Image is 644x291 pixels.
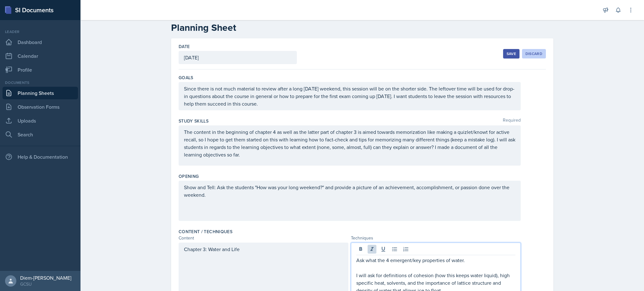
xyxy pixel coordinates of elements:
div: Diem-[PERSON_NAME] [20,275,71,281]
p: Since there is not much material to review after a long [DATE] weekend, this session will be on t... [184,85,515,107]
a: Profile [3,63,78,76]
div: Leader [3,29,78,35]
h2: Planning Sheet [171,22,553,33]
div: Content [179,235,348,241]
p: Chapter 3: Water and Life [184,245,343,253]
label: Opening [179,173,199,179]
div: Help & Documentation [3,151,78,163]
div: Techniques [351,235,521,241]
a: Dashboard [3,36,78,48]
span: Required [503,118,521,124]
div: Discard [525,51,542,56]
a: Uploads [3,114,78,127]
div: GCSU [20,281,71,287]
a: Calendar [3,50,78,62]
a: Search [3,128,78,141]
a: Observation Forms [3,101,78,113]
div: Documents [3,80,78,85]
label: Study Skills [179,118,208,124]
p: The content in the beginning of chapter 4 as well as the latter part of chapter 3 is aimed toward... [184,128,515,158]
button: Save [503,49,519,58]
label: Date [179,43,190,50]
button: Discard [522,49,546,58]
div: Save [507,51,516,56]
p: Show and Tell: Ask the students "How was your long weekend?" and provide a picture of an achievem... [184,184,515,199]
p: Ask what the 4 emergent/key properties of water. [356,256,515,264]
label: Goals [179,74,193,81]
a: Planning Sheets [3,87,78,99]
label: Content / Techniques [179,228,232,235]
